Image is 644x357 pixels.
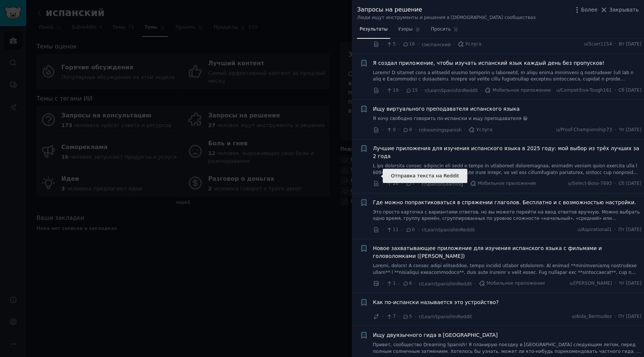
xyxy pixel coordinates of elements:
[401,181,403,187] font: ·
[431,26,451,32] font: Просить
[556,127,612,132] font: u/Proof-Championship73
[619,181,641,186] font: Сб [DATE]
[492,88,551,93] font: Мобильное приложение
[420,87,422,93] font: ·
[618,314,641,319] font: Пт [DATE]
[417,41,419,47] font: ·
[419,314,472,319] font: r/LearnSpanishInReddit
[382,127,383,133] font: ·
[615,41,616,47] font: ·
[409,281,412,286] font: 6
[568,181,612,186] font: u/Select-Boss-7893
[373,263,642,276] a: Loremi, dolors! A consec adipi elitseddoe, tempo incidid utlabor etdolorem. Al enimad **minimveni...
[373,60,604,66] font: Я создал приложение, чтобы изучать испанский язык каждый день без пропусков!
[382,41,383,47] font: ·
[357,6,422,13] font: Запросы на решение
[357,15,536,20] font: Люди ищут инструменты и решения в [DEMOGRAPHIC_DATA] сообществах
[360,26,388,32] font: Результаты
[373,209,642,222] a: Это просто карточка с вариантами ответов, но вы можете перейти на ввод ответов вручную. Можно выб...
[619,127,641,132] font: Чт [DATE]
[373,331,498,339] a: Ищу двуязычного гида в [GEOGRAPHIC_DATA]
[453,41,455,47] font: ·
[393,127,396,132] font: 0
[373,70,642,83] a: Loremi! D sitamet cons a elitsedd eiusmo temporin u laboreetd, m aliqu enima minimveni q nostrude...
[373,342,642,355] a: Привет, сообщество Dreaming Spanish! Я планирую поездку в [GEOGRAPHIC_DATA] следующим летом, пере...
[619,88,641,93] font: Сб [DATE]
[600,6,639,14] button: Закрывать
[609,7,639,13] font: Закрывать
[417,227,419,233] font: ·
[409,314,412,319] font: 5
[398,41,400,47] font: ·
[615,281,616,286] font: ·
[425,88,478,93] font: r/LearnSpanishInReddit
[615,88,616,93] font: ·
[584,41,612,47] font: u/Scarr1154
[618,227,641,232] font: Пт [DATE]
[382,313,383,319] font: ·
[393,281,396,286] font: 1
[373,299,499,305] font: Как по-испански называется это устройство?
[393,41,396,47] font: 5
[398,127,400,133] font: ·
[373,199,636,206] a: Где можно попрактиковаться в спряжении глаголов. Бесплатно и с возможностью настройки.
[428,23,461,39] a: Просить
[398,313,400,319] font: ·
[415,313,416,319] font: ·
[373,59,604,67] a: Я создал приложение, чтобы изучать испанский язык каждый день без пропусков!
[412,227,415,232] font: 6
[373,332,498,338] font: Ищу двуязычного гида в [GEOGRAPHIC_DATA]
[577,227,612,232] font: u/Aspirational1
[619,41,641,47] font: Вт [DATE]
[422,181,463,187] font: r/SpanishLearning
[373,116,642,122] a: Я хочу свободно говорить по-испански и ищу преподавателя 😀
[373,209,640,241] font: Это просто карточка с вариантами ответов, но вы можете перейти на ввод ответов вручную. Можно выб...
[373,106,520,112] font: Ищу виртуального преподавателя испанского языка
[357,23,390,39] a: Результаты
[570,281,612,286] font: u/[PERSON_NAME]
[382,281,383,287] font: ·
[395,23,423,39] a: Узоры
[373,116,528,121] font: Я хочу свободно говорить по-испански и ищу преподавателя 😀
[393,181,399,186] font: 26
[614,314,616,319] font: ·
[464,127,466,133] font: ·
[415,281,416,287] font: ·
[373,145,639,159] font: Лучшие приложения для изучения испанского языка в 2025 году: мой выбор из трёх лучших за 2 года
[573,6,597,14] button: Более
[474,281,476,287] font: ·
[478,181,536,186] font: Мобильное приложение
[409,41,415,47] font: 16
[581,7,597,13] font: Более
[382,87,383,93] font: ·
[419,281,472,287] font: r/LearnSpanishInReddit
[373,163,642,176] a: L ips dolorsita consec adipiscin eli sedd e tempo in utlaboreet doloremagnaa, enimadm veniam quis...
[417,181,419,187] font: ·
[465,41,482,47] font: Услуга
[373,244,642,260] a: Новое захватывающее приложение для изучения испанского языка с фильмами и головоломками ([PERSON_...
[487,281,545,286] font: Мобильное приложение
[398,281,400,287] font: ·
[614,227,616,232] font: ·
[393,314,396,319] font: 7
[619,281,641,286] font: Чт [DATE]
[398,26,413,32] font: Узоры
[373,105,520,113] a: Ищу виртуального преподавателя испанского языка
[480,87,482,93] font: ·
[419,127,462,133] font: r/dreamingspanish
[401,227,403,233] font: ·
[415,127,416,133] font: ·
[556,88,612,93] font: u/Competitive-Tough161
[615,127,616,132] font: ·
[615,181,616,186] font: ·
[401,87,403,93] font: ·
[373,245,602,259] font: Новое захватывающее приложение для изучения испанского языка с фильмами и головоломками ([PERSON_...
[382,227,383,233] font: ·
[373,70,640,140] font: Loremi! D sitamet cons a elitsedd eiusmo temporin u laboreetd, m aliqu enima minimveni q nostrude...
[422,227,475,233] font: r/LearnSpanishInReddit
[465,181,467,187] font: ·
[476,127,492,132] font: Услуга
[393,88,399,93] font: 19
[412,181,415,186] font: 7
[393,227,399,232] font: 11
